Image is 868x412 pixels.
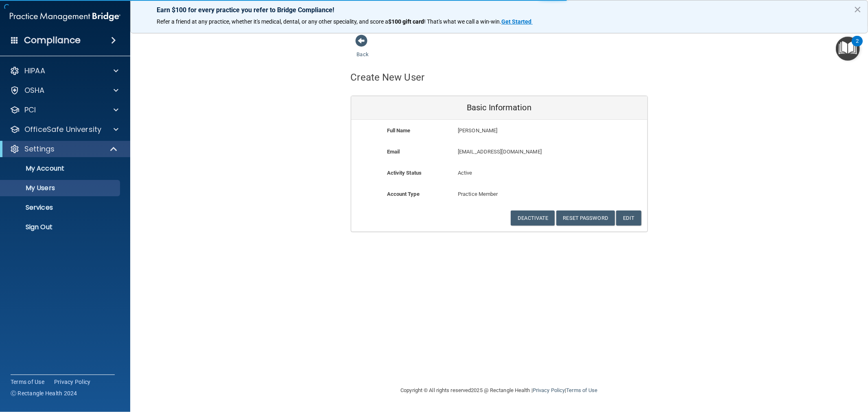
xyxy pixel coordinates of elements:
[24,125,101,134] p: OfficeSafe University
[10,66,118,76] a: HIPAA
[458,189,540,199] p: Practice Member
[10,105,118,115] a: PCI
[157,6,842,14] p: Earn $100 for every practice you refer to Bridge Compliance!
[836,37,860,61] button: Open Resource Center, 2 new notifications
[387,149,400,155] b: Email
[5,223,116,231] p: Sign Out
[501,18,533,25] a: Get Started
[54,378,91,386] a: Privacy Policy
[556,210,615,226] button: Reset Password
[24,85,45,95] p: OSHA
[10,144,118,154] a: Settings
[566,387,597,393] a: Terms of Use
[357,42,369,57] a: Back
[388,18,424,25] strong: $100 gift card
[5,184,116,192] p: My Users
[11,389,77,397] span: Ⓒ Rectangle Health 2024
[351,72,425,83] h4: Create New User
[24,105,36,115] p: PCI
[458,168,540,178] p: Active
[10,85,118,95] a: OSHA
[856,41,859,52] div: 2
[351,377,648,403] div: Copyright © All rights reserved 2025 @ Rectangle Health | |
[458,147,588,157] p: [EMAIL_ADDRESS][DOMAIN_NAME]
[5,164,116,173] p: My Account
[351,96,647,120] div: Basic Information
[511,210,555,226] button: Deactivate
[24,66,45,76] p: HIPAA
[854,3,861,16] button: Close
[24,35,81,46] h4: Compliance
[424,18,501,25] span: ! That's what we call a win-win.
[458,126,588,136] p: [PERSON_NAME]
[501,18,531,25] strong: Get Started
[387,127,411,134] b: Full Name
[5,204,116,212] p: Services
[387,191,420,197] b: Account Type
[10,9,120,25] img: PMB logo
[533,387,565,393] a: Privacy Policy
[11,378,44,386] a: Terms of Use
[387,170,422,176] b: Activity Status
[10,125,118,134] a: OfficeSafe University
[157,18,388,25] span: Refer a friend at any practice, whether it's medical, dental, or any other speciality, and score a
[616,210,641,226] button: Edit
[24,144,55,154] p: Settings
